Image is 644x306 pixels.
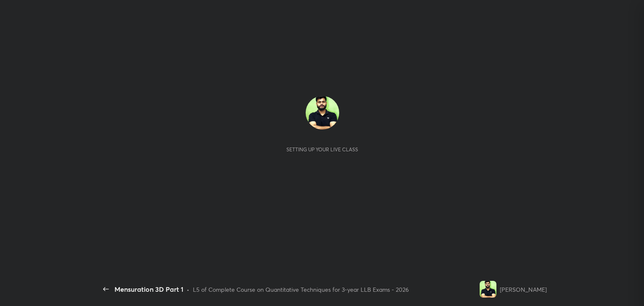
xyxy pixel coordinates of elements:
img: 6f4578c4c6224cea84386ccc78b3bfca.jpg [306,96,339,130]
div: [PERSON_NAME] [500,285,547,294]
div: Setting up your live class [286,146,358,153]
div: Mensuration 3D Part 1 [114,284,183,294]
img: 6f4578c4c6224cea84386ccc78b3bfca.jpg [480,281,496,298]
div: L5 of Complete Course on Quantitative Techniques for 3-year LLB Exams - 2026 [193,285,409,294]
div: • [187,285,190,294]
